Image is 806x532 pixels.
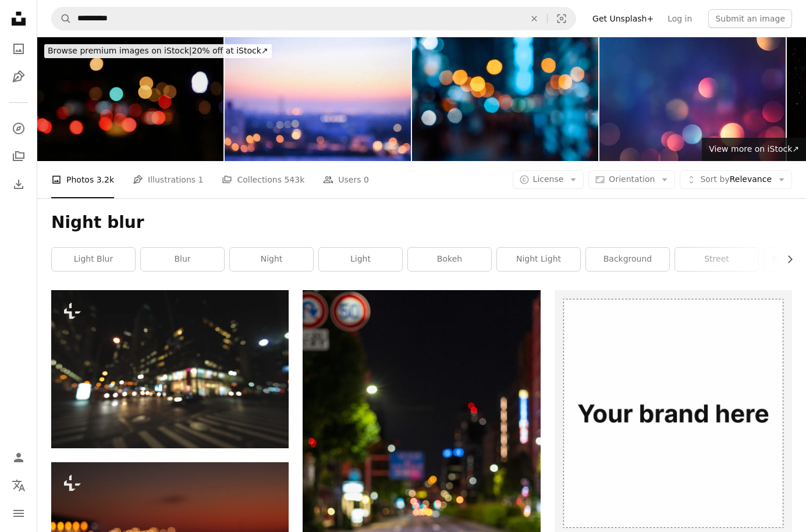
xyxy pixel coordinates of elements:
h1: Night blur [51,212,792,233]
a: Collections 543k [222,161,304,198]
a: Browse premium images on iStock|20% off at iStock↗ [37,37,279,65]
a: Collections [7,145,30,168]
img: Abstract Multi Colored Bokeh Background - Lights At Night - Autumn, Fall, Winter, Christmas [599,37,786,161]
span: Orientation [609,174,655,184]
a: street [675,248,758,271]
a: a blurry photo of a city street at night [51,364,289,374]
span: 0 [364,173,369,186]
a: Download History [7,173,30,196]
a: background [586,248,669,271]
a: View more on iStock↗ [702,138,806,161]
a: Illustrations [7,65,30,88]
a: Log in / Sign up [7,446,30,469]
button: Orientation [588,170,675,189]
img: defocused light dots [37,37,223,161]
span: Sort by [700,174,729,184]
a: a blurry photo of a city street at night [303,463,540,473]
button: Visual search [548,8,576,30]
a: Users 0 [323,161,369,198]
button: Submit an image [708,9,792,28]
button: Clear [521,8,547,30]
a: Log in [661,9,699,28]
span: 1 [198,173,204,186]
a: Get Unsplash+ [585,9,661,28]
a: night [230,248,313,271]
button: Sort byRelevance [680,170,792,189]
a: Explore [7,117,30,140]
a: blur [141,248,224,271]
a: Illustrations 1 [133,161,203,198]
a: light [319,248,402,271]
img: Bokeh light pattern in the city, defocused [412,37,598,161]
a: Photos [7,37,30,60]
span: View more on iStock ↗ [709,144,799,153]
a: night light [497,248,580,271]
span: 543k [284,173,304,186]
button: Search Unsplash [52,8,72,30]
span: License [533,174,564,184]
button: scroll list to the right [779,248,792,271]
button: License [513,170,584,189]
button: Language [7,474,30,497]
button: Menu [7,502,30,525]
span: Relevance [700,174,772,185]
a: light blur [52,248,135,271]
a: Home — Unsplash [7,7,30,33]
span: 20% off at iStock ↗ [48,46,268,55]
img: Blurred city sunrise background [225,37,411,161]
span: Browse premium images on iStock | [48,46,191,55]
a: bokeh [408,248,491,271]
form: Find visuals sitewide [51,7,576,30]
img: file-1635990775102-c9800842e1cdimage [555,290,792,527]
img: a blurry photo of a city street at night [51,290,289,448]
